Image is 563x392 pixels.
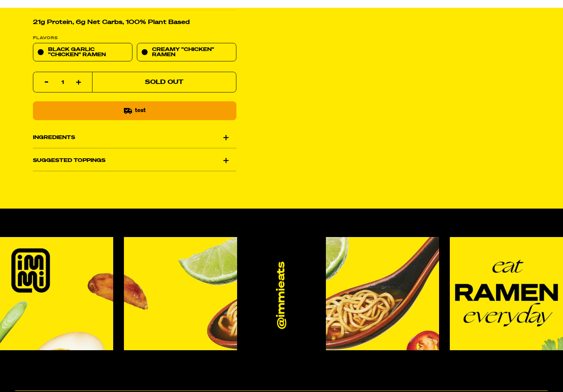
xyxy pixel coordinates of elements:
a: @immieats [275,262,288,329]
h2: 21g Protein, 6g Net Carbs, 100% Plant Based [33,19,236,26]
a: Creamy "Chicken" Ramen [137,43,236,61]
p: Flavors [33,36,236,40]
p: test [135,107,146,114]
img: Instagram [124,237,237,350]
img: Instagram [326,237,439,350]
input: quantity [38,72,88,93]
div: Ingredients [33,127,236,148]
a: Black Garlic "Chicken" Ramen [33,43,132,61]
div: Suggested Toppings [33,150,236,171]
img: Instagram [450,237,563,350]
